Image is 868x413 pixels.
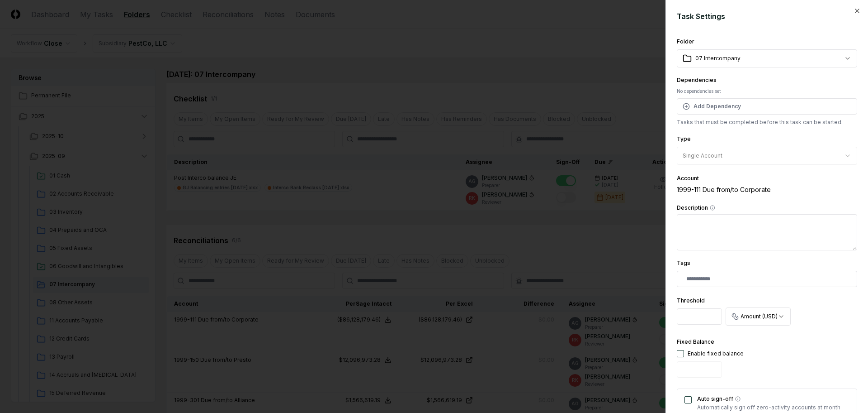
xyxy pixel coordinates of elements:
[677,118,857,126] p: Tasks that must be completed before this task can be started.
[677,135,691,142] label: Type
[688,350,744,358] div: Enable fixed balance
[677,185,857,194] div: 1999-111 Due from/to Corporate
[677,77,717,83] label: Dependencies
[677,205,857,211] label: Description
[677,338,714,345] label: Fixed Balance
[677,297,705,304] label: Threshold
[735,396,741,402] button: Auto sign-off
[677,176,857,181] div: Account
[677,98,857,115] button: Add Dependency
[710,205,715,211] button: Description
[677,259,690,266] label: Tags
[697,396,849,402] label: Auto sign-off
[677,88,857,95] div: No dependencies set
[677,38,694,45] label: Folder
[677,11,857,22] h2: Task Settings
